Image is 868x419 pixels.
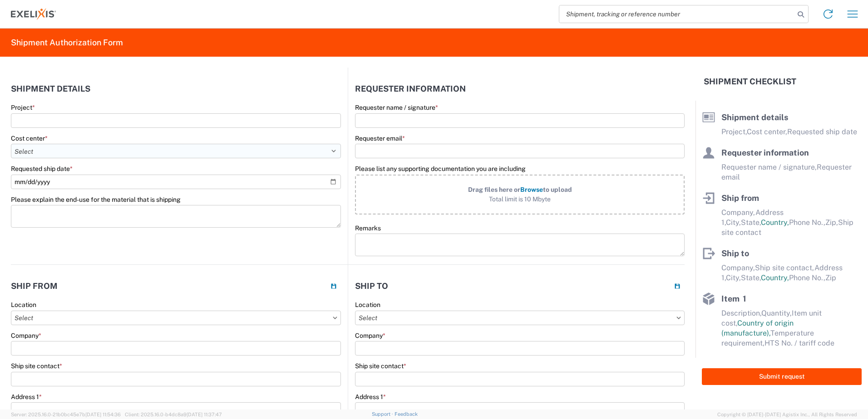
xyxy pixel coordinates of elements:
[468,186,520,193] span: Drag files here or
[355,331,385,340] label: Company
[761,218,789,227] span: Country,
[355,311,685,325] input: Select
[741,273,761,282] span: State,
[721,163,817,171] span: Requester name / signature,
[726,273,741,282] span: City,
[355,301,380,309] label: Location
[187,412,222,417] span: [DATE] 11:37:47
[365,195,674,204] span: Total limit is 10 Mbyte
[11,165,73,173] label: Requested ship date
[721,319,794,337] span: Country of origin (manufacture),
[721,127,747,136] span: Project,
[355,282,388,291] h2: Ship to
[559,5,794,23] input: Shipment, tracking or reference number
[125,412,222,417] span: Client: 2025.16.0-b4dc8a9
[11,195,181,204] label: Please explain the end-use for the material that is shipping
[85,412,121,417] span: [DATE] 11:54:36
[721,148,809,157] span: Requester information
[355,84,466,93] h2: Requester information
[789,218,825,227] span: Phone No.,
[721,112,788,122] span: Shipment details
[704,76,796,87] h2: Shipment Checklist
[11,412,121,417] span: Server: 2025.16.0-21b0bc45e7b
[787,127,857,136] span: Requested ship date
[789,273,825,282] span: Phone No.,
[355,224,381,232] label: Remarks
[761,309,792,317] span: Quantity,
[825,218,838,227] span: Zip,
[395,411,418,417] a: Feedback
[11,393,42,401] label: Address 1
[717,410,857,419] span: Copyright © [DATE]-[DATE] Agistix Inc., All Rights Reserved
[721,294,740,303] span: Item
[355,165,685,173] label: Please list any supporting documentation you are including
[726,218,741,227] span: City,
[761,273,789,282] span: Country,
[702,368,862,385] button: Submit request
[11,331,41,340] label: Company
[11,311,341,325] input: Select
[355,134,405,142] label: Requester email
[11,37,123,48] h2: Shipment Authorization Form
[741,218,761,227] span: State,
[11,103,35,112] label: Project
[11,301,36,309] label: Location
[721,263,755,272] span: Company,
[721,193,759,203] span: Ship from
[355,362,406,370] label: Ship site contact
[520,186,543,193] span: Browse
[355,103,438,112] label: Requester name / signature
[355,393,386,401] label: Address 1
[11,362,62,370] label: Ship site contact
[721,208,755,217] span: Company,
[755,263,814,272] span: Ship site contact,
[764,339,834,347] span: HTS No. / tariff code
[11,282,58,291] h2: Ship from
[721,248,749,258] span: Ship to
[543,186,572,193] span: to upload
[721,309,761,317] span: Description,
[825,273,836,282] span: Zip
[747,127,787,136] span: Cost center,
[743,294,746,303] span: 1
[11,84,90,93] h2: Shipment details
[372,411,395,417] a: Support
[11,134,48,142] label: Cost center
